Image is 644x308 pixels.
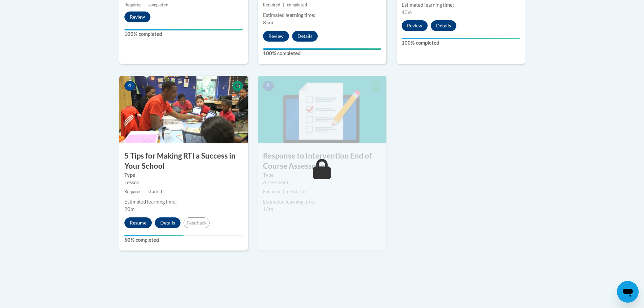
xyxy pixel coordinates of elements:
[263,171,381,179] label: Type
[119,151,248,172] h3: 5 Tips for Making RTI a Success in Your School
[124,29,243,30] div: Your progress
[263,206,273,212] span: 15m
[263,48,381,50] div: Your progress
[287,189,308,194] span: not started
[402,1,520,9] div: Estimated learning time:
[263,50,381,57] label: 100% completed
[124,206,135,212] span: 20m
[124,11,150,22] button: Review
[119,76,248,143] img: Course Image
[155,217,181,228] button: Details
[263,31,289,42] button: Review
[124,189,142,194] span: Required
[617,281,639,303] iframe: Button to launch messaging window
[431,20,456,31] button: Details
[144,189,146,194] span: |
[283,189,284,194] span: |
[124,81,135,91] span: 4
[292,31,318,42] button: Details
[402,39,520,47] label: 100% completed
[124,235,184,236] div: Your progress
[124,217,152,228] button: Resume
[263,20,273,25] span: 35m
[263,11,381,19] div: Estimated learning time:
[124,236,243,244] label: 50% completed
[402,38,520,39] div: Your progress
[148,189,162,194] span: started
[124,2,142,7] span: Required
[263,179,381,186] div: Assessment
[184,217,210,228] button: Feedback
[124,30,243,38] label: 100% completed
[258,151,386,172] h3: Response to Intervention End of Course Assessment
[124,171,243,179] label: Type
[258,76,386,143] img: Course Image
[287,2,307,7] span: completed
[263,198,381,206] div: Estimated learning time:
[283,2,284,7] span: |
[263,189,280,194] span: Required
[148,2,168,7] span: completed
[402,9,412,15] span: 40m
[124,198,243,206] div: Estimated learning time:
[402,20,428,31] button: Review
[263,2,280,7] span: Required
[144,2,146,7] span: |
[263,81,274,91] span: 5
[124,179,243,186] div: Lesson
